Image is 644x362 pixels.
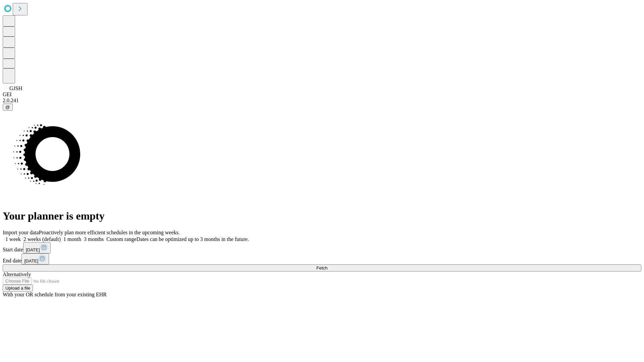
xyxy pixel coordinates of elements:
span: Fetch [316,265,327,270]
button: Fetch [3,264,641,271]
div: 2.0.241 [3,98,641,104]
span: Alternatively [3,271,31,277]
span: With your OR schedule from your existing EHR [3,292,107,297]
span: Custom range [106,236,136,242]
div: End date [3,253,641,264]
button: Upload a file [3,285,33,292]
span: [DATE] [24,258,38,263]
span: Dates can be optimized up to 3 months in the future. [137,236,249,242]
span: [DATE] [26,247,40,252]
span: Import your data [3,230,39,235]
span: 1 week [5,236,21,242]
span: 1 month [63,236,81,242]
span: GJSH [9,85,22,91]
button: [DATE] [23,242,51,253]
span: Proactively plan more efficient schedules in the upcoming weeks. [39,230,180,235]
span: @ [5,105,10,110]
span: 2 weeks (default) [23,236,61,242]
button: @ [3,104,13,111]
div: Start date [3,242,641,253]
button: [DATE] [21,253,49,264]
h1: Your planner is empty [3,210,641,222]
span: 3 months [84,236,104,242]
div: GEI [3,92,641,98]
